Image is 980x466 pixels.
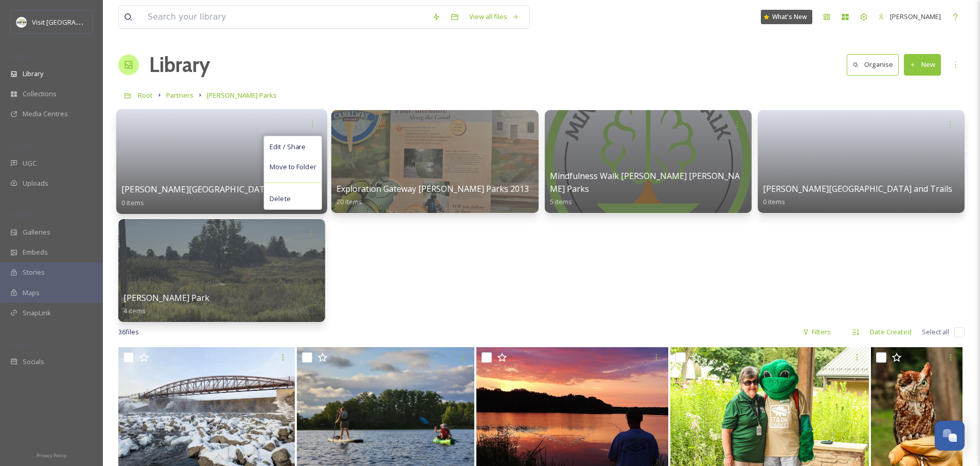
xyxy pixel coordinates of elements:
[797,322,836,342] div: Filters
[23,308,51,318] span: SnapLink
[865,322,917,342] div: Date Created
[761,10,812,24] a: What's New
[121,198,144,207] span: 0 items
[336,184,529,206] a: Exploration Gateway [PERSON_NAME] Parks 201320 items
[121,185,314,207] a: [PERSON_NAME][GEOGRAPHIC_DATA] and Trails0 items
[270,162,316,172] span: Move to Folder
[138,91,153,100] span: Root
[123,306,146,315] span: 4 items
[142,6,427,28] input: Search your library
[922,327,949,337] span: Select all
[149,49,210,80] a: Library
[10,53,28,61] span: MEDIA
[904,54,941,75] button: New
[10,211,34,219] span: WIDGETS
[207,89,277,101] a: [PERSON_NAME] Parks
[16,17,27,27] img: download.jpeg
[464,7,524,27] a: View all files
[23,109,68,119] span: Media Centres
[935,421,965,451] button: Open Chat
[23,89,57,99] span: Collections
[23,69,43,79] span: Library
[166,91,193,100] span: Partners
[336,197,362,206] span: 20 items
[23,288,40,298] span: Maps
[763,197,785,206] span: 0 items
[890,12,941,21] span: [PERSON_NAME]
[270,141,306,152] span: Edit / Share
[336,183,529,194] span: Exploration Gateway [PERSON_NAME] Parks 2013
[123,293,209,315] a: [PERSON_NAME] Park4 items
[23,267,45,277] span: Stories
[23,247,48,257] span: Embeds
[873,7,946,27] a: [PERSON_NAME]
[270,194,291,204] span: Delete
[10,142,32,150] span: COLLECT
[847,54,899,75] button: Organise
[23,227,50,237] span: Galleries
[23,178,48,188] span: Uploads
[763,184,952,206] a: [PERSON_NAME][GEOGRAPHIC_DATA] and Trails0 items
[138,89,153,101] a: Root
[37,449,66,461] a: Privacy Policy
[763,183,952,194] span: [PERSON_NAME][GEOGRAPHIC_DATA] and Trails
[23,357,44,367] span: Socials
[123,292,209,303] span: [PERSON_NAME] Park
[166,89,193,101] a: Partners
[550,197,572,206] span: 5 items
[10,341,31,349] span: SOCIALS
[37,452,66,459] span: Privacy Policy
[32,17,112,27] span: Visit [GEOGRAPHIC_DATA]
[207,91,277,100] span: [PERSON_NAME] Parks
[23,158,37,168] span: UGC
[121,184,314,195] span: [PERSON_NAME][GEOGRAPHIC_DATA] and Trails
[550,171,740,206] a: Mindfulness Walk [PERSON_NAME] [PERSON_NAME] Parks5 items
[118,327,139,337] span: 36 file s
[550,170,740,194] span: Mindfulness Walk [PERSON_NAME] [PERSON_NAME] Parks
